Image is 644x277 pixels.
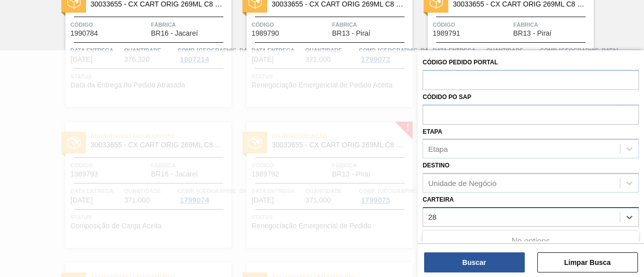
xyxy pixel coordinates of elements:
div: No options [423,233,639,250]
span: 30033655 - CX CART ORIG 269ML C8 429 WR 276G [453,1,586,8]
a: Comp. [GEOGRAPHIC_DATA]1799073 [540,45,591,63]
span: BR13 - Piraí [513,30,551,37]
span: Data entrega [252,45,303,55]
span: 1989791 [433,30,460,37]
label: Código Pedido Portal [423,59,498,66]
label: Códido PO SAP [423,94,471,101]
span: Código [433,20,511,30]
span: Quantidade [487,45,538,55]
span: Data entrega [70,45,122,55]
span: 1990784 [70,30,98,37]
span: Código [252,20,330,30]
label: Carteira [423,196,454,203]
span: 30033655 - CX CART ORIG 269ML C8 429 WR 276G [91,1,223,8]
a: Comp. [GEOGRAPHIC_DATA]1799072 [359,45,410,63]
label: Destino [423,162,449,169]
span: Quantidade [124,45,176,55]
span: Código [70,20,148,30]
span: Comp. Carga [540,45,618,55]
label: Etapa [423,128,442,135]
div: Unidade de Negócio [428,179,497,188]
div: Etapa [428,145,448,153]
span: Comp. Carga [359,45,437,55]
span: BR16 - Jacareí [151,30,198,37]
span: BR13 - Piraí [332,30,370,37]
span: Comp. Carga [178,45,256,55]
a: Comp. [GEOGRAPHIC_DATA]1807214 [178,45,229,63]
label: Material [423,230,453,237]
span: Quantidade [305,45,357,55]
span: 30033655 - CX CART ORIG 269ML C8 429 WR 276G [272,1,405,8]
span: Fábrica [332,20,410,30]
span: Data entrega [433,45,484,55]
span: Fábrica [513,20,591,30]
span: Fábrica [151,20,229,30]
span: 1989790 [252,30,279,37]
